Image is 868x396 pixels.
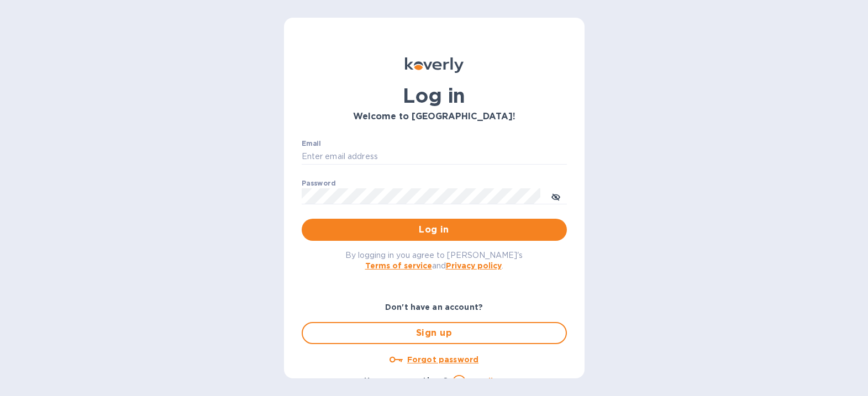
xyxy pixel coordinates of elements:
[311,223,558,236] span: Log in
[302,219,567,241] button: Log in
[345,251,523,270] span: By logging in you agree to [PERSON_NAME]'s and .
[446,261,502,270] a: Privacy policy
[405,57,464,73] img: Koverly
[302,149,567,165] input: Enter email address
[365,261,432,270] a: Terms of service
[364,376,449,385] b: Have any questions?
[407,355,478,364] u: Forgot password
[302,84,567,107] h1: Log in
[302,322,567,344] button: Sign up
[545,185,567,207] button: toggle password visibility
[385,303,483,311] b: Don't have an account?
[312,326,557,340] span: Sign up
[302,140,321,147] label: Email
[302,112,567,122] h3: Welcome to [GEOGRAPHIC_DATA]!
[470,377,504,386] a: Email us
[302,180,335,187] label: Password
